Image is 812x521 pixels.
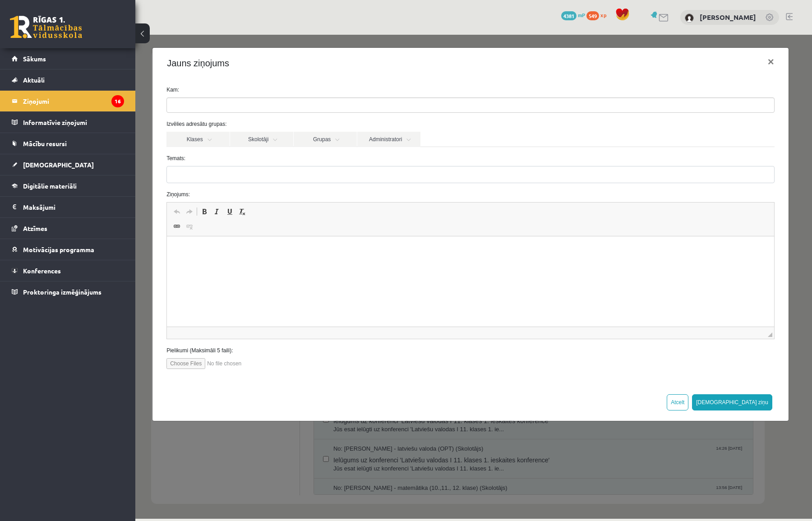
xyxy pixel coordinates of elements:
[12,112,124,133] a: Informatīvie ziņojumi
[586,11,611,18] a: 549 xp
[23,55,46,63] span: Sākums
[23,197,124,217] legend: Maksājumi
[32,202,639,292] iframe: Editor, wiswyg-editor-47433931220680-1760529561-238
[23,76,45,84] span: Aktuāli
[75,171,88,183] a: Italic (Ctrl+I)
[578,11,585,18] span: mP
[12,154,124,175] a: [DEMOGRAPHIC_DATA]
[111,95,124,107] i: 16
[12,175,124,196] a: Digitālie materiāli
[12,69,124,90] a: Aktuāli
[557,360,637,376] button: [DEMOGRAPHIC_DATA] ziņu
[23,288,101,296] span: Proktoringa izmēģinājums
[31,97,94,112] a: Klases
[35,171,48,183] a: Undo (Ctrl+Z)
[10,16,82,38] a: Rīgas 1. Tālmācības vidusskola
[586,11,599,20] span: 549
[24,120,646,128] label: Temats:
[23,91,124,111] legend: Ziņojumi
[23,245,94,254] span: Motivācijas programma
[23,182,77,190] span: Digitālie materiāli
[561,11,577,20] span: 4381
[700,13,756,22] a: [PERSON_NAME]
[101,171,113,183] a: Remove Format
[12,91,124,111] a: Ziņojumi16
[24,51,646,59] label: Kam:
[12,239,124,260] a: Motivācijas programma
[625,14,646,40] button: ×
[35,186,48,198] a: Link (Ctrl+K)
[222,97,285,112] a: Administratori
[12,281,124,302] a: Proktoringa izmēģinājums
[23,267,61,275] span: Konferences
[23,224,47,232] span: Atzīmes
[685,14,694,23] img: Viktorija Zaiceva
[95,97,158,112] a: Skolotāji
[24,85,646,93] label: Izvēlies adresātu grupas:
[63,171,75,183] a: Bold (Ctrl+B)
[600,11,606,18] span: xp
[561,11,585,18] a: 4381 mP
[12,260,124,281] a: Konferences
[23,139,67,148] span: Mācību resursi
[12,48,124,69] a: Sākums
[32,22,94,35] h4: Jauns ziņojums
[48,186,60,198] a: Unlink
[48,171,60,183] a: Redo (Ctrl+Y)
[23,112,124,133] legend: Informatīvie ziņojumi
[24,156,646,164] label: Ziņojums:
[531,360,553,376] button: Atcelt
[12,218,124,239] a: Atzīmes
[88,171,101,183] a: Underline (Ctrl+U)
[23,161,94,169] span: [DEMOGRAPHIC_DATA]
[158,97,221,112] a: Grupas
[24,312,646,320] label: Pielikumi (Maksimāli 5 faili):
[12,197,124,217] a: Maksājumi
[12,133,124,154] a: Mācību resursi
[632,298,637,302] span: Resize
